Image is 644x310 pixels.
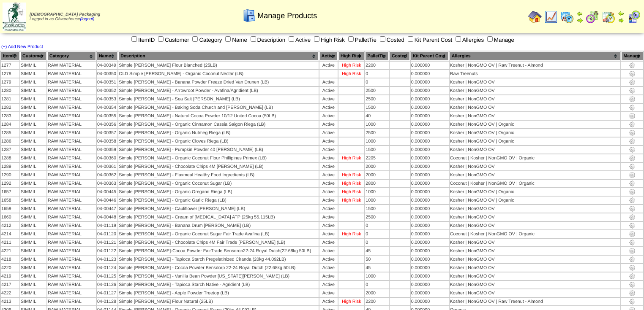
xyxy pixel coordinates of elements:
td: 4214 [1,230,19,238]
td: SIMMIL [20,230,46,238]
label: PalletTie [347,37,377,43]
img: calendarcustomer.gif [627,10,641,24]
img: settings.gif [629,214,636,221]
td: Kosher | NonGMO OV | Raw Treenut - Almond [450,62,621,69]
td: 04-01122 [97,247,117,255]
div: High Risk [339,232,364,237]
td: Simple [PERSON_NAME] - Cauliflower [PERSON_NAME] (LB) [118,205,318,213]
input: Manage [487,36,493,42]
td: 1278 [1,70,19,78]
td: SIMMIL [20,78,46,86]
td: Kosher | NonGMO OV | Organic [450,197,621,204]
div: Active [320,223,337,228]
td: 1286 [1,137,19,145]
td: Kosher | NonGMO OV [450,213,621,221]
div: High Risk [339,173,364,178]
label: Category [191,37,222,43]
td: 4212 [1,222,19,229]
input: Customer [158,36,164,42]
a: (+) Add New Product [1,44,43,49]
img: settings.gif [629,231,636,237]
div: Active [320,63,337,68]
td: SIMMIL [20,180,46,187]
td: 04-00355 [97,112,117,120]
td: RAW MATERIAL [47,70,96,78]
td: Simple [PERSON_NAME] - Baking Soda Church and [PERSON_NAME] (LB) [118,104,318,111]
td: 0.000000 [411,154,449,162]
td: Kosher | NonGMO OV [450,95,621,103]
td: 0.000000 [411,87,449,94]
input: Category [192,36,198,42]
img: calendarblend.gif [586,10,599,24]
td: Simple [PERSON_NAME] - Sea Salt [PERSON_NAME] (LB) [118,95,318,103]
span: [DEMOGRAPHIC_DATA] Packaging [30,12,100,17]
td: 04-00446 [97,197,117,204]
img: cabinet.gif [243,9,256,22]
td: RAW MATERIAL [47,121,96,128]
td: 0 [365,70,389,78]
td: RAW MATERIAL [47,239,96,246]
div: Active [320,147,337,152]
img: arrowright.gif [576,17,583,24]
td: 0.000000 [411,95,449,103]
td: RAW MATERIAL [47,171,96,179]
div: Active [320,122,337,127]
div: High Risk [339,181,364,186]
td: 1290 [1,171,19,179]
td: Kosher | NonGMO OV [450,163,621,170]
td: 04-00447 [97,205,117,213]
td: 0.000000 [411,197,449,204]
td: 0.000000 [411,180,449,187]
td: 0.000000 [411,188,449,196]
td: 1000 [365,188,389,196]
td: SIMMIL [20,70,46,78]
td: 1279 [1,78,19,86]
td: 2500 [365,213,389,221]
th: Customer [20,51,46,61]
td: SIMMIL [20,171,46,179]
td: 1000 [365,197,389,204]
img: line_graph.gif [544,10,558,24]
div: Active [320,206,337,211]
td: Kosher | NonGMO OV [450,146,621,154]
td: Simple [PERSON_NAME] - Chocolate Chips 4M Fair Trade [PERSON_NAME] (LB) [118,239,318,246]
td: RAW MATERIAL [47,146,96,154]
th: ItemID [1,51,19,61]
td: SIMMIL [20,197,46,204]
td: SIMMIL [20,239,46,246]
div: Active [320,113,337,119]
td: 0.000000 [411,222,449,229]
td: RAW MATERIAL [47,163,96,170]
img: zoroco-logo-small.webp [3,3,26,31]
td: RAW MATERIAL [47,256,96,263]
td: RAW MATERIAL [47,205,96,213]
div: Active [320,189,337,194]
td: 1657 [1,188,19,196]
td: 40 [365,112,389,120]
td: 04-00445 [97,188,117,196]
td: 0.000000 [411,239,449,246]
td: Simple [PERSON_NAME] - Organic Garlic Riega (LB) [118,197,318,204]
th: Kit Parent Cost [411,51,449,61]
input: Active [289,36,294,42]
td: 1292 [1,180,19,187]
div: Active [320,139,337,144]
td: 1000 [365,121,389,128]
td: RAW MATERIAL [47,213,96,221]
td: 1659 [1,205,19,213]
td: 0 [365,78,389,86]
td: SIMMIL [20,222,46,229]
td: RAW MATERIAL [47,188,96,196]
td: 1283 [1,112,19,120]
td: OLD Simple [PERSON_NAME] - Organic Coconut Nectar (LB) [118,70,318,78]
td: SIMMIL [20,163,46,170]
td: RAW MATERIAL [47,222,96,229]
td: 04-00353 [97,95,117,103]
a: (logout) [80,17,95,22]
div: Active [320,97,337,102]
td: 04-00351 [97,78,117,86]
img: settings.gif [629,298,636,305]
td: SIMMIL [20,247,46,255]
th: Category [47,51,96,61]
td: RAW MATERIAL [47,180,96,187]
